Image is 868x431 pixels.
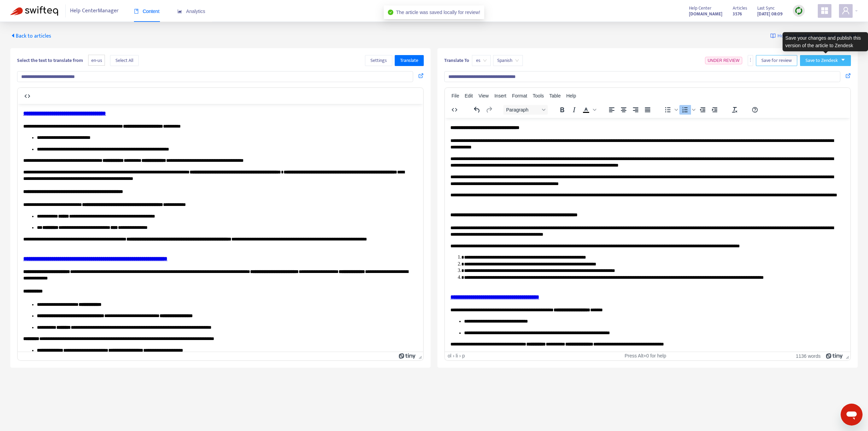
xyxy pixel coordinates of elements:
span: es [476,55,487,66]
strong: [DATE] 08:09 [757,10,783,18]
span: Save for review [761,57,792,64]
span: en-us [88,55,105,66]
b: Select the text to translate from [17,56,83,64]
span: Help Center [689,4,711,12]
div: Press Alt+0 for help [580,353,711,359]
div: Text color Black [580,105,597,115]
span: Insert [494,93,506,99]
span: area-chart [177,9,182,14]
span: Save to Zendesk [805,57,838,64]
button: Undo [471,105,483,115]
span: more [748,57,753,62]
span: Help Center Manager [70,4,119,17]
button: more [748,55,753,66]
button: Settings [365,55,392,66]
span: How to translate an individual article? [777,32,858,40]
span: Paragraph [506,107,540,113]
span: Help [566,93,576,99]
span: Edit [465,93,473,99]
div: Numbered list [679,105,696,115]
a: Powered by Tiny [399,353,416,358]
button: Block Paragraph [503,105,548,115]
span: Format [512,93,527,99]
span: check-circle [388,10,393,15]
div: ol [448,353,451,359]
span: appstore [820,6,829,15]
span: UNDER REVIEW [708,58,740,63]
button: 1136 words [796,353,820,359]
div: › [453,353,455,359]
b: Translate To [444,56,469,64]
span: Spanish [497,55,519,66]
div: Press the Up and Down arrow keys to resize the editor. [843,352,850,360]
div: p [462,353,465,359]
span: user [842,6,850,15]
iframe: Botón para iniciar la ventana de mensajería [841,404,863,426]
span: book [134,9,139,14]
span: Table [549,93,560,99]
span: File [451,93,459,99]
button: Help [749,105,761,115]
span: Select All [116,57,133,64]
div: li [456,353,458,359]
span: Translate [400,57,418,64]
div: Press the Up and Down arrow keys to resize the editor. [416,352,423,360]
strong: 3576 [733,10,742,18]
span: Settings [370,57,387,64]
button: Align left [606,105,618,115]
div: Bullet list [662,105,679,115]
iframe: Rich Text Area [18,104,423,352]
div: Save your changes and publish this version of the article to Zendesk [783,32,868,51]
button: Save to Zendeskcaret-down [800,55,851,66]
button: Select All [110,55,139,66]
button: Clear formatting [729,105,741,115]
span: View [478,93,489,99]
button: Increase indent [709,105,720,115]
span: Tools [533,93,544,99]
span: The article was saved locally for review! [396,10,480,15]
button: Italic [568,105,580,115]
button: Redo [483,105,495,115]
span: caret-down [841,57,845,62]
span: Content [134,9,160,14]
span: Last Sync [757,4,775,12]
button: Decrease indent [697,105,708,115]
button: Translate [395,55,424,66]
button: Align center [618,105,629,115]
button: Bold [556,105,568,115]
button: Align right [630,105,641,115]
a: [DOMAIN_NAME] [689,10,722,18]
span: Back to articles [10,31,51,41]
span: Articles [733,4,747,12]
iframe: Rich Text Area [445,118,850,352]
button: Save for review [756,55,797,66]
a: How to translate an individual article? [770,32,858,40]
img: image-link [770,33,776,39]
a: Powered by Tiny [826,353,843,358]
img: Swifteq [10,6,58,16]
img: sync.dc5367851b00ba804db3.png [795,6,803,15]
div: › [459,353,461,359]
button: Justify [642,105,653,115]
span: caret-left [10,33,16,38]
span: Analytics [177,9,205,14]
